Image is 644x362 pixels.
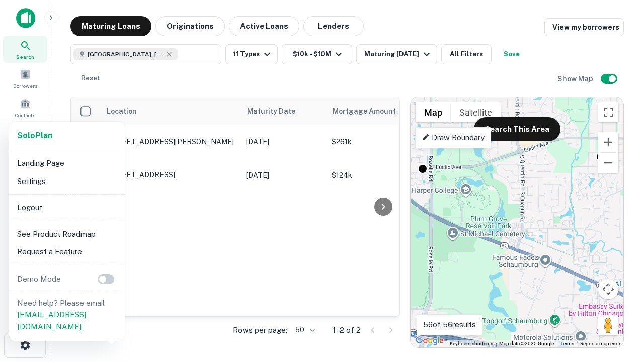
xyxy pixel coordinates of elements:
[17,297,117,333] p: Need help? Please email
[13,199,121,217] li: Logout
[13,243,121,261] li: Request a Feature
[13,154,121,172] li: Landing Page
[17,310,86,331] a: [EMAIL_ADDRESS][DOMAIN_NAME]
[17,130,52,142] a: SoloPlan
[594,249,644,298] iframe: Chat Widget
[17,131,52,140] strong: Solo Plan
[13,225,121,243] li: See Product Roadmap
[13,172,121,191] li: Settings
[13,273,65,285] p: Demo Mode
